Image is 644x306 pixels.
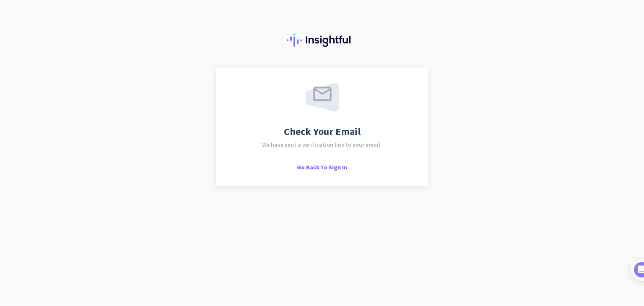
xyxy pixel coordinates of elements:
[262,142,382,148] span: We have sent a verification link to your email.
[284,127,361,137] span: Check Your Email
[287,34,357,47] img: Insightful
[306,83,339,112] img: email-sent
[297,163,347,171] span: Go Back to Sign In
